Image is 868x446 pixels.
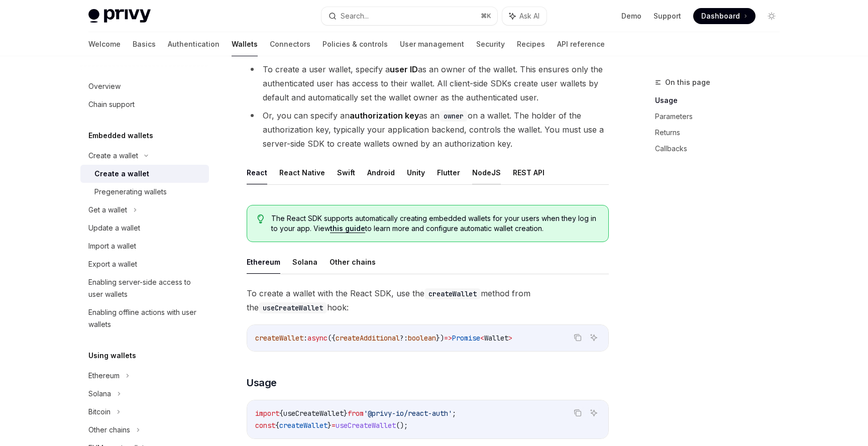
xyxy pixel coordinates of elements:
div: Enabling server-side access to user wallets [88,276,203,300]
span: async [307,333,328,343]
div: Search... [341,10,369,22]
div: Ethereum [88,370,120,382]
div: Overview [88,80,121,92]
a: Connectors [270,32,310,56]
a: Callbacks [655,141,788,157]
span: ({ [328,333,336,343]
span: Dashboard [701,11,740,21]
span: The React SDK supports automatically creating embedded wallets for your users when they log in to... [271,213,598,234]
span: ?: [400,333,408,343]
a: Pregenerating wallets [80,183,209,201]
span: Ask AI [519,11,539,21]
span: useCreateWallet [283,409,344,418]
div: Other chains [88,424,130,436]
button: Unity [407,161,425,184]
a: Dashboard [693,8,755,24]
span: = [332,421,336,430]
a: Parameters [655,108,788,125]
span: { [279,409,283,418]
div: Pregenerating wallets [94,186,167,198]
button: REST API [513,161,545,184]
span: '@privy-io/react-auth' [364,409,452,418]
a: User management [400,32,464,56]
h5: Embedded wallets [88,130,153,142]
a: Recipes [517,32,545,56]
button: Swift [337,161,355,184]
a: Enabling offline actions with user wallets [80,303,209,333]
a: Basics [133,32,156,56]
span: createWallet [255,333,303,343]
a: this guide [330,224,365,233]
h5: Using wallets [88,350,136,362]
span: => [444,333,452,343]
button: Copy the contents from the code block [571,406,584,419]
code: owner [440,110,468,122]
span: }) [436,333,444,343]
button: Ask AI [502,7,547,25]
a: Authentication [168,32,220,56]
div: Import a wallet [88,240,136,252]
div: Solana [88,388,111,400]
span: createAdditional [336,333,400,343]
span: Usage [247,376,277,390]
button: Ethereum [247,250,280,274]
img: light logo [88,9,151,23]
span: useCreateWallet [336,421,396,430]
span: > [508,333,512,343]
a: Update a wallet [80,219,209,237]
span: : [303,333,307,343]
button: NodeJS [472,161,501,184]
span: To create a wallet with the React SDK, use the method from the hook: [247,286,609,314]
button: Toggle dark mode [764,8,780,24]
a: Create a wallet [80,165,209,183]
a: Chain support [80,95,209,114]
a: Import a wallet [80,237,209,255]
a: Enabling server-side access to user wallets [80,273,209,303]
li: To create a user wallet, specify a as an owner of the wallet. This ensures only the authenticated... [247,62,609,104]
div: Create a wallet [94,168,149,180]
button: Flutter [437,161,460,184]
span: Promise [452,333,480,343]
strong: user ID [390,64,418,74]
a: Usage [655,92,788,108]
button: Solana [292,250,317,274]
button: Search...⌘K [321,7,497,25]
button: React Native [279,161,325,184]
code: useCreateWallet [259,302,327,313]
span: createWallet [279,421,328,430]
button: Android [367,161,395,184]
span: Wallet [484,333,508,343]
span: ; [452,409,456,418]
button: Ask AI [587,406,600,419]
span: } [344,409,348,418]
span: boolean [408,333,436,343]
span: const [255,421,275,430]
span: { [275,421,279,430]
div: Create a wallet [88,150,138,162]
a: Welcome [88,32,121,56]
span: ⌘ K [481,12,491,20]
div: Export a wallet [88,258,137,270]
a: Policies & controls [322,32,388,56]
a: Support [654,11,681,21]
div: Get a wallet [88,204,127,216]
code: createWallet [424,288,481,299]
a: Returns [655,125,788,141]
a: Export a wallet [80,255,209,273]
a: Demo [621,11,641,21]
span: < [480,333,484,343]
div: Enabling offline actions with user wallets [88,306,203,330]
a: Security [476,32,505,56]
span: On this page [665,76,710,88]
div: Chain support [88,98,135,110]
strong: authorization key [350,110,419,121]
svg: Tip [257,214,264,224]
div: Update a wallet [88,222,140,234]
a: Wallets [232,32,258,56]
div: Bitcoin [88,406,111,418]
button: Copy the contents from the code block [571,331,584,344]
a: API reference [557,32,605,56]
span: import [255,409,279,418]
button: Ask AI [587,331,600,344]
span: from [348,409,364,418]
